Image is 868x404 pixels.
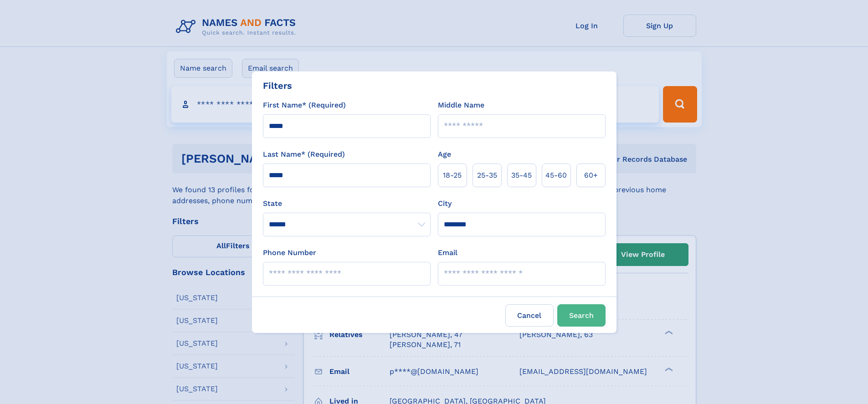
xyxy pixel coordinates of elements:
[263,247,316,258] label: Phone Number
[511,170,532,181] span: 35‑45
[438,149,451,160] label: Age
[263,149,345,160] label: Last Name* (Required)
[477,170,497,181] span: 25‑35
[263,79,292,92] div: Filters
[263,198,431,209] label: State
[505,304,554,327] label: Cancel
[557,304,606,327] button: Search
[263,100,346,111] label: First Name* (Required)
[438,247,457,258] label: Email
[545,170,567,181] span: 45‑60
[438,100,484,111] label: Middle Name
[443,170,462,181] span: 18‑25
[438,198,452,209] label: City
[584,170,598,181] span: 60+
